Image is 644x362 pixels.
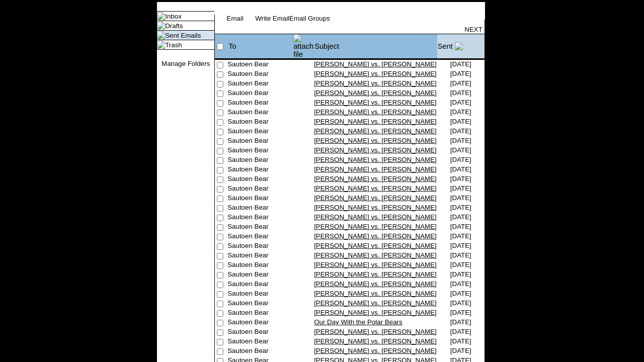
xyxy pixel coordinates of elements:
[450,194,471,202] nobr: [DATE]
[450,318,471,326] nobr: [DATE]
[314,127,437,135] a: [PERSON_NAME] vs. [PERSON_NAME]
[314,309,437,316] a: [PERSON_NAME] vs. [PERSON_NAME]
[314,299,437,307] a: [PERSON_NAME] vs. [PERSON_NAME]
[227,194,293,204] td: Sautoen Bear
[450,290,471,297] nobr: [DATE]
[314,251,437,259] a: [PERSON_NAME] vs. [PERSON_NAME]
[450,165,471,173] nobr: [DATE]
[450,213,471,221] nobr: [DATE]
[227,347,293,356] td: Sautoen Bear
[255,15,289,22] a: Write Email
[227,185,293,194] td: Sautoen Bear
[450,232,471,240] nobr: [DATE]
[314,185,437,192] a: [PERSON_NAME] vs. [PERSON_NAME]
[450,309,471,316] nobr: [DATE]
[314,337,437,345] a: [PERSON_NAME] vs. [PERSON_NAME]
[227,204,293,213] td: Sautoen Bear
[314,318,403,326] a: Our Day With the Polar Bears
[227,242,293,251] td: Sautoen Bear
[227,232,293,242] td: Sautoen Bear
[314,223,437,230] a: [PERSON_NAME] vs. [PERSON_NAME]
[450,328,471,335] nobr: [DATE]
[455,42,463,50] img: arrow_down.gif
[227,89,293,99] td: Sautoen Bear
[450,204,471,211] nobr: [DATE]
[227,309,293,318] td: Sautoen Bear
[227,146,293,156] td: Sautoen Bear
[450,242,471,249] nobr: [DATE]
[227,15,244,22] a: Email
[227,99,293,108] td: Sautoen Bear
[314,146,437,154] a: [PERSON_NAME] vs. [PERSON_NAME]
[227,118,293,127] td: Sautoen Bear
[450,270,471,278] nobr: [DATE]
[314,328,437,335] a: [PERSON_NAME] vs. [PERSON_NAME]
[314,60,437,68] a: [PERSON_NAME] vs. [PERSON_NAME]
[227,261,293,270] td: Sautoen Bear
[227,270,293,280] td: Sautoen Bear
[289,15,330,22] a: Email Groups
[165,32,201,39] a: Sent Emails
[227,156,293,165] td: Sautoen Bear
[314,270,437,278] a: [PERSON_NAME] vs. [PERSON_NAME]
[314,290,437,297] a: [PERSON_NAME] vs. [PERSON_NAME]
[450,347,471,354] nobr: [DATE]
[157,22,165,30] img: folder_icon.gif
[464,26,482,33] a: NEXT
[314,118,437,125] a: [PERSON_NAME] vs. [PERSON_NAME]
[450,137,471,144] nobr: [DATE]
[450,127,471,135] nobr: [DATE]
[293,34,313,58] img: attach file
[314,213,437,221] a: [PERSON_NAME] vs. [PERSON_NAME]
[165,41,182,49] a: Trash
[227,328,293,337] td: Sautoen Bear
[314,280,437,288] a: [PERSON_NAME] vs. [PERSON_NAME]
[227,70,293,79] td: Sautoen Bear
[450,261,471,268] nobr: [DATE]
[227,337,293,347] td: Sautoen Bear
[227,299,293,309] td: Sautoen Bear
[450,251,471,259] nobr: [DATE]
[227,251,293,261] td: Sautoen Bear
[314,89,437,97] a: [PERSON_NAME] vs. [PERSON_NAME]
[450,108,471,116] nobr: [DATE]
[450,337,471,345] nobr: [DATE]
[314,165,437,173] a: [PERSON_NAME] vs. [PERSON_NAME]
[450,223,471,230] nobr: [DATE]
[227,79,293,89] td: Sautoen Bear
[314,99,437,106] a: [PERSON_NAME] vs. [PERSON_NAME]
[314,232,437,240] a: [PERSON_NAME] vs. [PERSON_NAME]
[227,108,293,118] td: Sautoen Bear
[314,79,437,87] a: [PERSON_NAME] vs. [PERSON_NAME]
[157,41,165,49] img: folder_icon.gif
[165,22,183,30] a: Drafts
[165,13,182,20] a: Inbox
[450,118,471,125] nobr: [DATE]
[227,223,293,232] td: Sautoen Bear
[314,175,437,183] a: [PERSON_NAME] vs. [PERSON_NAME]
[314,42,339,50] a: Subject
[314,70,437,77] a: [PERSON_NAME] vs. [PERSON_NAME]
[227,137,293,146] td: Sautoen Bear
[228,42,236,50] a: To
[157,12,165,20] img: folder_icon.gif
[450,156,471,163] nobr: [DATE]
[314,261,437,268] a: [PERSON_NAME] vs. [PERSON_NAME]
[162,60,210,67] a: Manage Folders
[450,60,471,68] nobr: [DATE]
[227,280,293,290] td: Sautoen Bear
[227,175,293,185] td: Sautoen Bear
[314,156,437,163] a: [PERSON_NAME] vs. [PERSON_NAME]
[450,175,471,183] nobr: [DATE]
[450,99,471,106] nobr: [DATE]
[227,127,293,137] td: Sautoen Bear
[450,79,471,87] nobr: [DATE]
[450,280,471,288] nobr: [DATE]
[227,60,293,70] td: Sautoen Bear
[227,290,293,299] td: Sautoen Bear
[227,318,293,328] td: Sautoen Bear
[450,185,471,192] nobr: [DATE]
[450,146,471,154] nobr: [DATE]
[438,42,453,50] a: Sent
[450,89,471,97] nobr: [DATE]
